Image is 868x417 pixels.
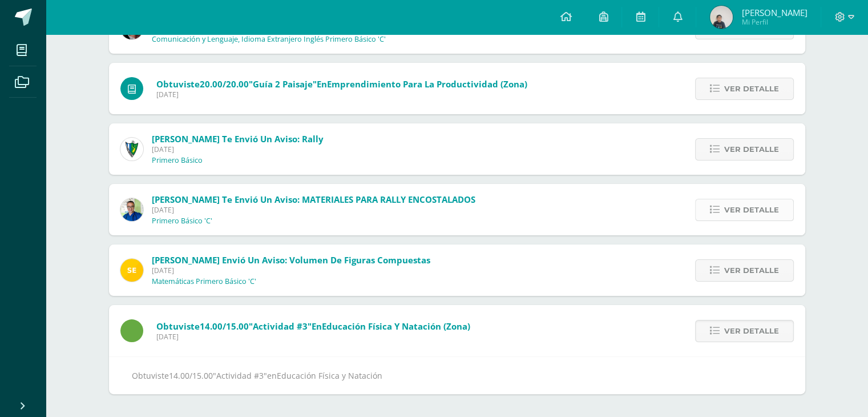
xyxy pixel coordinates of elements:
[327,78,527,90] span: Emprendimiento para la Productividad (Zona)
[156,332,470,342] span: [DATE]
[120,259,143,282] img: 03c2987289e60ca238394da5f82a525a.png
[152,194,475,205] span: [PERSON_NAME] te envió un aviso: MATERIALES PARA RALLY ENCOSTALADOS
[152,205,475,215] span: [DATE]
[724,78,779,99] span: Ver detalle
[152,145,324,154] span: [DATE]
[152,266,430,275] span: [DATE]
[724,139,779,160] span: Ver detalle
[132,368,782,383] div: Obtuviste en
[249,78,317,90] span: "Guía 2 Paisaje"
[156,320,470,332] span: Obtuviste en
[156,90,527,99] span: [DATE]
[741,17,807,27] span: Mi Perfil
[152,216,212,226] p: Primero Básico 'C'
[213,370,267,381] span: "Actividad #3"
[156,78,527,90] span: Obtuviste en
[277,370,382,381] span: Educación Física y Natación
[322,320,470,332] span: Educación Física y Natación (Zona)
[710,6,733,29] img: 1855dde4682a897e962b3075ff2481c4.png
[152,156,203,165] p: Primero Básico
[152,35,386,44] p: Comunicación y Lenguaje, Idioma Extranjero Inglés Primero Básico 'C'
[152,277,256,286] p: Matemáticas Primero Básico 'C'
[724,320,779,342] span: Ver detalle
[741,7,807,18] span: [PERSON_NAME]
[169,370,213,381] span: 14.00/15.00
[724,260,779,281] span: Ver detalle
[200,320,249,332] span: 14.00/15.00
[120,198,143,221] img: 692ded2a22070436d299c26f70cfa591.png
[724,199,779,220] span: Ver detalle
[249,320,312,332] span: "Actividad #3"
[200,78,249,90] span: 20.00/20.00
[152,254,430,266] span: [PERSON_NAME] envió un aviso: Volumen de figuras compuestas
[120,138,143,161] img: 9f174a157161b4ddbe12118a61fed988.png
[152,133,324,145] span: [PERSON_NAME] te envió un aviso: Rally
